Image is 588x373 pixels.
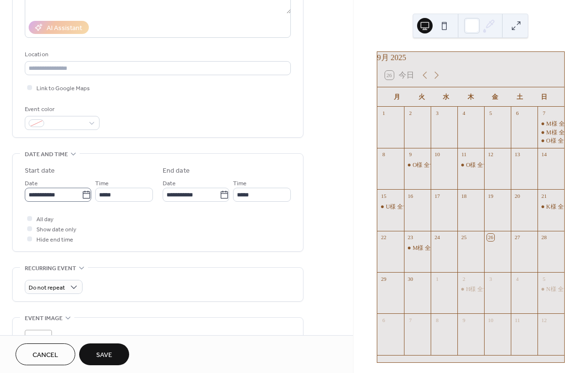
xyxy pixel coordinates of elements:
[79,343,129,365] button: Save
[380,151,387,158] div: 8
[25,104,98,114] div: Event color
[409,87,434,107] div: 火
[514,275,521,282] div: 4
[540,110,548,117] div: 7
[540,234,548,241] div: 28
[487,151,494,158] div: 12
[25,166,55,176] div: Start date
[460,316,468,324] div: 9
[540,275,548,282] div: 5
[380,192,387,199] div: 15
[487,275,494,282] div: 3
[434,316,441,324] div: 8
[514,151,521,158] div: 13
[25,263,76,274] span: Recurring event
[413,244,460,252] div: M様 全サイズ試着
[483,87,507,107] div: 金
[457,161,484,169] div: O様 全サイズ予約
[514,192,521,199] div: 20
[460,275,468,282] div: 2
[460,151,468,158] div: 11
[540,151,548,158] div: 14
[532,87,556,107] div: 日
[407,275,414,282] div: 30
[434,87,458,107] div: 水
[163,178,176,189] span: Date
[233,178,247,189] span: Time
[385,87,409,107] div: 月
[538,120,564,128] div: M様 全サイズ予約
[36,83,90,94] span: Link to Google Maps
[487,234,494,241] div: 26
[514,316,521,324] div: 11
[95,178,109,189] span: Time
[380,316,387,324] div: 6
[25,149,68,160] span: Date and time
[466,161,513,169] div: O様 全サイズ予約
[25,313,63,324] span: Event image
[460,234,468,241] div: 25
[29,282,65,293] span: Do not repeat
[457,285,484,293] div: H様 全サイズ予約
[407,151,414,158] div: 9
[514,110,521,117] div: 6
[538,203,564,211] div: K様 全サイズ予約
[540,192,548,199] div: 21
[434,151,441,158] div: 10
[407,316,414,324] div: 7
[25,330,52,357] div: ;
[460,192,468,199] div: 18
[434,234,441,241] div: 24
[487,192,494,199] div: 19
[380,110,387,117] div: 1
[413,161,461,169] div: O様 全サイズ 予約
[538,285,564,293] div: N様 全サイズ試着
[434,275,441,282] div: 1
[380,234,387,241] div: 22
[514,234,521,241] div: 27
[407,234,414,241] div: 23
[16,343,75,365] button: Cancel
[25,178,38,189] span: Date
[377,52,564,64] div: 9月 2025
[538,137,564,145] div: O様 全サイズ予約
[434,110,441,117] div: 3
[33,350,58,360] span: Cancel
[540,316,548,324] div: 12
[538,129,564,137] div: M様 全サイズ予約
[434,192,441,199] div: 17
[377,203,404,211] div: U様 全サイズ予約
[36,225,76,235] span: Show date only
[407,192,414,199] div: 16
[163,166,190,176] div: End date
[460,110,468,117] div: 4
[487,110,494,117] div: 5
[386,203,433,211] div: U様 全サイズ予約
[25,49,289,60] div: Location
[458,87,483,107] div: 木
[96,350,112,360] span: Save
[404,244,431,252] div: M様 全サイズ試着
[380,275,387,282] div: 29
[507,87,532,107] div: 土
[404,161,431,169] div: O様 全サイズ 予約
[36,214,53,225] span: All day
[36,235,73,245] span: Hide end time
[466,285,513,293] div: H様 全サイズ予約
[407,110,414,117] div: 2
[487,316,494,324] div: 10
